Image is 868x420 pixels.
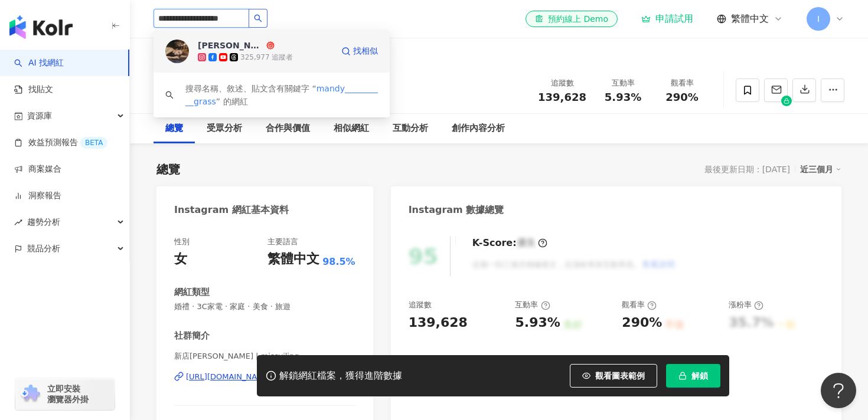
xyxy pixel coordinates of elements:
div: Instagram 數據總覽 [409,204,504,216]
div: 總覽 [156,161,180,178]
a: chrome extension立即安裝 瀏覽器外掛 [15,378,115,410]
img: chrome extension [19,385,42,403]
span: 找相似 [353,45,378,57]
span: 139,628 [538,91,586,103]
span: 資源庫 [27,103,52,129]
div: 網紅類型 [174,286,210,298]
span: 290% [665,91,699,103]
button: 觀看圖表範例 [570,364,657,388]
div: K-Score : [472,237,547,250]
img: logo [9,15,73,39]
a: 找貼文 [14,84,53,96]
img: KOL Avatar [165,40,189,63]
div: 預約線上 Demo [535,13,608,25]
span: 繁體中文 [731,12,769,25]
div: 總覽 [165,122,183,136]
div: 搜尋名稱、敘述、貼文含有關鍵字 “ ” 的網紅 [185,82,378,108]
div: 互動率 [515,300,550,310]
div: 互動率 [601,77,645,89]
span: 觀看圖表範例 [595,371,645,380]
span: 5.93% [605,91,641,103]
div: 相似網紅 [334,122,369,136]
div: 女 [174,250,187,268]
span: I [817,12,820,25]
div: 漲粉率 [729,300,763,310]
a: searchAI 找網紅 [14,57,64,69]
div: 創作內容分析 [452,122,505,136]
div: 近三個月 [800,162,841,177]
div: 追蹤數 [409,300,432,310]
div: 最後更新日期：[DATE] [704,165,790,174]
span: search [165,91,174,99]
div: 合作與價值 [266,122,310,136]
div: 解鎖網紅檔案，獲得進階數據 [279,370,402,382]
div: 5.93% [515,314,560,332]
span: 趨勢分析 [27,209,60,235]
div: [PERSON_NAME] [198,40,264,51]
span: mandy__________grass [185,84,378,106]
a: 商案媒合 [14,163,61,175]
div: 主要語言 [267,237,298,247]
div: 性別 [174,237,190,247]
span: 98.5% [322,255,355,268]
div: 社群簡介 [174,330,210,342]
div: 325,977 追蹤者 [240,52,293,63]
span: rise [14,218,22,227]
div: 觀看率 [622,300,657,310]
div: 繁體中文 [267,250,319,268]
a: 預約線上 Demo [526,11,618,27]
div: 互動分析 [393,122,428,136]
div: Instagram 網紅基本資料 [174,204,289,216]
div: 139,628 [409,314,468,332]
button: 解鎖 [666,364,720,388]
a: 效益預測報告BETA [14,137,107,149]
span: 新店[PERSON_NAME] | missyiling [174,351,355,362]
span: search [254,14,262,22]
div: 受眾分析 [207,122,242,136]
span: 立即安裝 瀏覽器外掛 [47,383,89,405]
span: 婚禮 · 3C家電 · 家庭 · 美食 · 旅遊 [174,301,355,312]
a: 申請試用 [641,13,693,25]
span: 解鎖 [691,371,708,380]
span: 競品分析 [27,235,60,262]
div: 290% [622,314,662,332]
a: 找相似 [341,40,378,63]
a: 洞察報告 [14,190,61,202]
div: 追蹤數 [538,77,586,89]
div: 觀看率 [660,77,704,89]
